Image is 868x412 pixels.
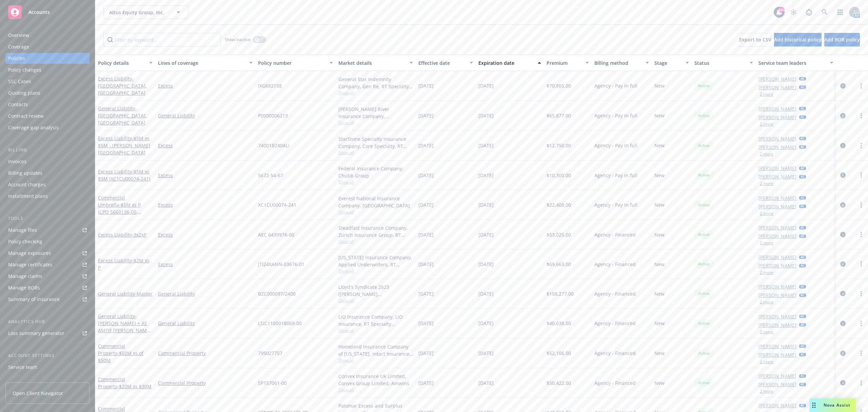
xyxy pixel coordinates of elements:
[592,55,652,71] button: Billing method
[258,142,290,149] span: 74001B240ALI
[697,291,711,297] span: Active
[158,112,253,119] a: General Liability
[338,313,413,327] div: LIO Insurance Company, LIO Insurance, RT Specialty Insurance Services, LLC (RSG Specialty, LLC)
[654,59,682,67] div: Stage
[158,231,253,238] a: Excess
[109,9,168,16] span: Altus Equity Group, Inc.
[5,373,90,384] a: Sales relationships
[760,92,773,96] button: 2 more
[28,10,50,15] span: Accounts
[338,195,413,209] div: Everest National Insurance Company, [GEOGRAPHIC_DATA]
[697,113,711,119] span: Active
[258,59,325,67] div: Policy number
[5,352,90,359] div: Account settings
[8,282,40,293] div: Manage BORs
[418,290,434,297] span: [DATE]
[155,55,255,71] button: Lines of coverage
[857,319,865,327] a: more
[758,165,796,172] a: [PERSON_NAME]
[652,55,692,71] button: Stage
[338,90,413,96] span: Show all
[857,379,865,387] a: more
[8,328,64,339] div: Loss summary generator
[839,319,847,327] a: circleInformation
[8,294,60,305] div: Summary of insurance
[5,156,90,167] a: Invoices
[5,259,90,270] a: Manage certificates
[103,5,188,19] button: Altus Equity Group, Inc.
[857,349,865,357] a: more
[857,82,865,90] a: more
[258,201,296,208] span: XC1CU00074-241
[857,171,865,179] a: more
[547,320,571,327] span: $40,638.00
[760,152,773,156] button: 2 more
[758,144,796,151] a: [PERSON_NAME]
[547,379,571,387] span: $50,422.00
[760,389,773,393] button: 2 more
[5,111,90,121] a: Contract review
[654,112,665,119] span: New
[8,259,53,270] div: Manage certificates
[478,320,494,327] span: [DATE]
[802,5,816,19] a: Report a Bug
[258,350,282,357] span: 795027757
[418,142,434,149] span: [DATE]
[98,59,145,67] div: Policy details
[758,203,796,210] a: [PERSON_NAME]
[594,82,637,89] span: Agency - Pay in full
[5,168,90,179] a: Billing updates
[758,173,796,180] a: [PERSON_NAME]
[95,55,155,71] button: Policy details
[654,142,665,149] span: New
[697,350,711,356] span: Active
[8,225,37,236] div: Manage files
[478,290,494,297] span: [DATE]
[547,201,571,208] span: $22,408.00
[654,290,665,297] span: New
[5,248,90,259] a: Manage exposures
[654,172,665,179] span: New
[594,201,637,208] span: Agency - Pay in full
[478,231,494,238] span: [DATE]
[418,59,466,67] div: Effective date
[697,202,711,208] span: Active
[758,194,796,202] a: [PERSON_NAME]
[478,201,494,208] span: [DATE]
[158,290,253,297] a: General Liability
[8,179,46,190] div: Account charges
[338,327,413,333] span: Show all
[8,30,29,41] div: Overview
[824,33,860,46] button: Add BOR policy
[654,201,665,208] span: New
[654,320,665,327] span: New
[258,320,302,327] span: LSIC1100018069-00
[103,33,221,46] input: Filter by keyword...
[98,343,143,363] a: Commercial Property
[5,362,90,373] a: Service team
[758,224,796,231] a: [PERSON_NAME]
[839,260,847,268] a: circleInformation
[758,262,796,269] a: [PERSON_NAME]
[5,30,90,41] a: Overview
[758,283,796,290] a: [PERSON_NAME]
[338,135,413,150] div: StarStone Specialty Insurance Company, Core Specialty, RT Specialty Insurance Services, LLC (RSG ...
[547,350,571,357] span: $52,106.00
[758,321,796,329] a: [PERSON_NAME]
[476,55,544,71] button: Expiration date
[338,373,413,387] div: Convex Insurance UK Limited, Convex Group Limited, Amwins
[418,350,434,357] span: [DATE]
[117,383,152,390] span: - $20M xs $30M
[258,82,282,89] span: IXG682158
[418,201,434,208] span: [DATE]
[758,232,796,240] a: [PERSON_NAME]
[418,112,434,119] span: [DATE]
[5,41,90,52] a: Coverage
[158,201,253,208] a: Excess
[8,76,31,87] div: SSC Cases
[418,172,434,179] span: [DATE]
[338,343,413,357] div: Homeland Insurance Company of [US_STATE], Intact Insurance, Amwins
[478,350,494,357] span: [DATE]
[418,231,434,238] span: [DATE]
[5,294,90,305] a: Summary of insurance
